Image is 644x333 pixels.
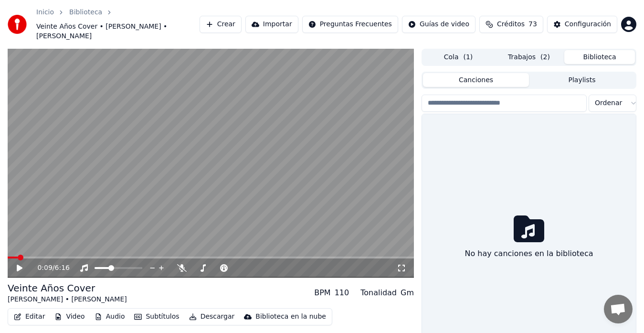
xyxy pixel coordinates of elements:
[200,16,242,33] button: Crear
[360,287,397,299] div: Tonalidad
[461,244,597,263] div: No hay canciones en la biblioteca
[51,310,88,323] button: Video
[401,287,414,299] div: Gm
[423,73,529,87] button: Canciones
[36,8,54,17] a: Inicio
[185,310,239,323] button: Descargar
[604,295,633,323] a: Chat abierto
[463,53,473,62] span: ( 1 )
[565,20,611,29] div: Configuración
[10,310,49,323] button: Editar
[528,20,537,29] span: 73
[36,22,200,41] span: Veinte Años Cover • [PERSON_NAME] • [PERSON_NAME]
[8,295,127,304] div: [PERSON_NAME] • [PERSON_NAME]
[423,50,494,64] button: Cola
[8,15,27,34] img: youka
[69,8,102,17] a: Biblioteca
[494,50,564,64] button: Trabajos
[37,263,60,273] div: /
[130,310,183,323] button: Subtítulos
[335,287,349,299] div: 110
[245,16,298,33] button: Importar
[314,287,330,299] div: BPM
[302,16,398,33] button: Preguntas Frecuentes
[529,73,635,87] button: Playlists
[91,310,129,323] button: Audio
[479,16,543,33] button: Créditos73
[497,20,525,29] span: Créditos
[402,16,475,33] button: Guías de video
[36,8,200,41] nav: breadcrumb
[547,16,617,33] button: Configuración
[37,263,52,273] span: 0:09
[564,50,635,64] button: Biblioteca
[255,312,326,322] div: Biblioteca en la nube
[540,53,550,62] span: ( 2 )
[595,98,622,108] span: Ordenar
[8,281,127,295] div: Veinte Años Cover
[55,263,70,273] span: 6:16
